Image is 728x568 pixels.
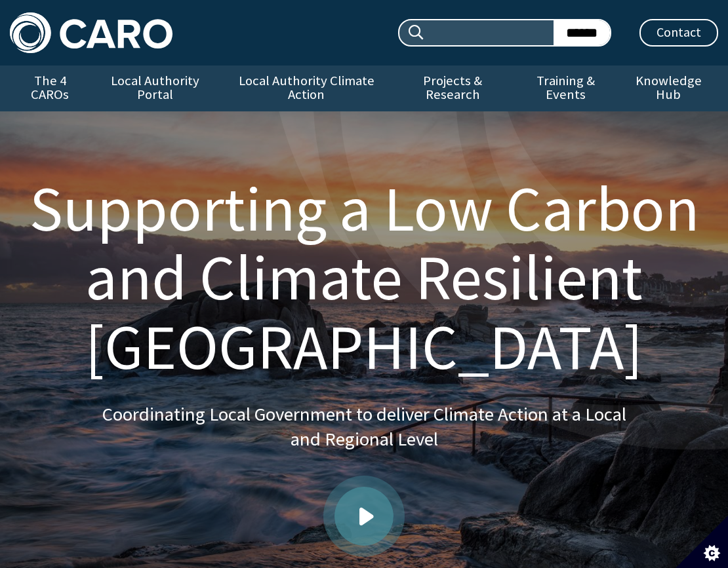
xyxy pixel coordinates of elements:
[676,516,728,568] button: Set cookie preferences
[102,403,626,452] p: Coordinating Local Government to deliver Climate Action at a Local and Regional Level
[513,66,619,111] a: Training & Events
[10,66,91,111] a: The 4 CAROs
[639,19,718,47] a: Contact
[618,66,718,111] a: Knowledge Hub
[91,66,220,111] a: Local Authority Portal
[220,66,393,111] a: Local Authority Climate Action
[10,12,172,53] img: Caro logo
[26,174,702,382] h1: Supporting a Low Carbon and Climate Resilient [GEOGRAPHIC_DATA]
[393,66,512,111] a: Projects & Research
[334,487,394,546] a: Play video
